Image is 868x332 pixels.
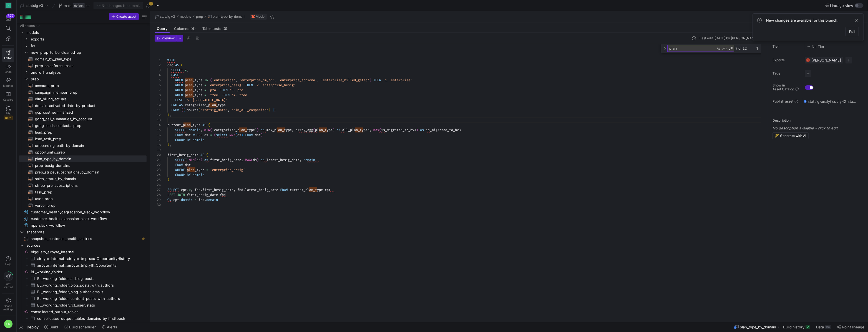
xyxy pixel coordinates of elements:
span: ds [197,158,200,162]
span: as [420,128,424,132]
span: Editor [4,56,12,60]
span: WHEN [175,93,183,97]
div: 10 [155,103,161,108]
span: FROM [245,133,253,137]
div: 21 [155,157,161,162]
span: FROM [175,163,183,167]
span: ( [313,128,315,132]
span: dac [255,133,261,137]
div: 29 [155,197,161,202]
span: WHERE [175,168,185,172]
span: ( [208,123,210,127]
span: BY [187,138,191,142]
span: all_plan_types [342,128,369,132]
span: GROUP [175,173,185,177]
span: GROUP [175,138,185,142]
span: fbd [237,188,243,192]
span: plan_type [185,78,202,82]
span: domain [189,128,200,132]
span: source [187,108,198,112]
a: S [2,1,14,10]
div: 27 [155,187,161,192]
button: Pull [846,27,859,36]
span: , [292,128,294,132]
span: = [204,93,206,97]
span: = [195,198,197,202]
span: ds [253,158,257,162]
button: Build history [781,322,812,332]
span: ( [198,108,200,112]
span: ` [212,128,214,132]
div: 26 [155,182,161,187]
span: 'enterprise_cm_ad' [239,78,274,82]
span: 'enterprise_billed_gates' [321,78,369,82]
span: , [191,188,193,192]
button: plan_type_by_domain [207,13,247,20]
span: first_besig_date [187,193,218,197]
span: , [228,108,230,112]
span: plan_type_by_domain [213,15,246,19]
span: THEN [222,93,230,97]
span: Preview [162,36,175,40]
span: statsig v3 [26,3,43,8]
span: BY [187,173,191,177]
span: domain [206,198,218,202]
button: statsig-analytics / y42_statsig_v3_test_main / plan_type_by_domain [802,98,858,105]
div: 14 [155,122,161,127]
span: ) [268,108,270,112]
div: 7 [155,88,161,93]
span: Build scheduler [69,325,96,329]
span: ELSE [175,98,183,102]
span: AS [175,63,179,67]
span: models [180,15,191,19]
span: ( [251,158,253,162]
span: { [181,108,183,112]
span: max_plan_type [266,128,292,132]
button: maindefault [57,2,91,9]
div: Use Regular Expression (⌥⌘R) [728,46,734,51]
span: plan_type [187,168,204,172]
div: 17 [155,137,161,142]
span: ds [237,133,241,137]
span: ( [235,133,237,137]
span: , [169,143,171,147]
span: 'enterprise' [212,78,235,82]
span: AS [179,103,183,107]
img: No tier [806,44,811,49]
button: Data18K [814,322,834,332]
span: cpt [181,188,187,192]
span: FROM [280,188,288,192]
span: WHEN [175,83,183,87]
div: 18 [155,142,161,147]
span: WHERE [193,133,202,137]
div: Match Case (⌥⌘C) [716,46,721,51]
span: 'free' [208,93,220,97]
span: Help [5,262,12,266]
button: Build [42,322,61,332]
button: models [179,13,193,20]
span: } [274,108,276,112]
span: Build [49,325,58,329]
button: Point lineage [835,322,867,332]
span: plan_type [185,93,202,97]
span: WHEN [175,78,183,82]
span: Generate with AI [780,134,806,138]
div: 19 [155,147,161,152]
span: ( [214,133,216,137]
div: 18K [825,325,831,329]
div: 23 [155,167,161,172]
div: 22 [155,162,161,167]
span: THEN [220,88,228,92]
span: FROM [171,108,179,112]
span: Catalog [3,98,13,101]
a: Spacesettings [2,296,14,313]
span: fbd [220,193,226,197]
span: = [206,168,208,172]
span: } [272,108,274,112]
span: '5. [GEOGRAPHIC_DATA]' [185,98,228,102]
span: Alerts [107,325,117,329]
div: 377 [6,14,15,18]
span: latest_besig_date [266,158,300,162]
textarea: Find [668,45,716,52]
span: , [274,78,276,82]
